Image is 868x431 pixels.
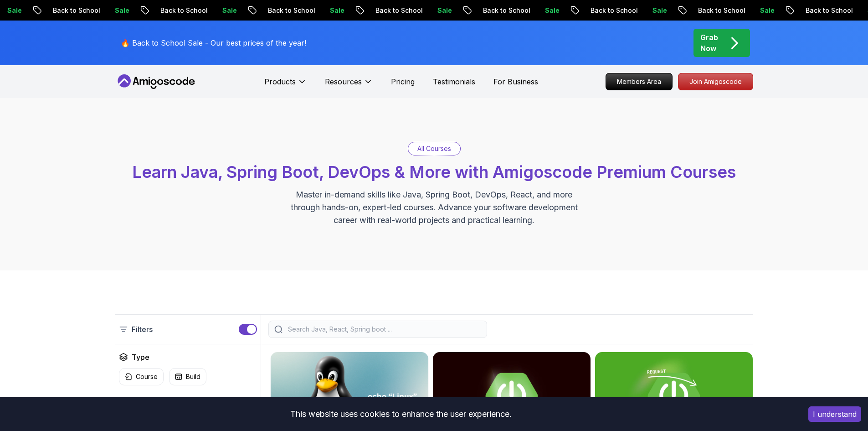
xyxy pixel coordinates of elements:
[355,6,417,15] p: Back to School
[119,368,164,385] button: Course
[7,404,795,424] div: This website uses cookies to enhance the user experience.
[32,6,94,15] p: Back to School
[132,324,153,335] p: Filters
[524,6,554,15] p: Sale
[785,6,847,15] p: Back to School
[309,6,339,15] p: Sale
[281,188,587,227] p: Master in-demand skills like Java, Spring Boot, DevOps, React, and more through hands-on, expert-...
[606,73,672,90] p: Members Area
[493,76,538,87] a: For Business
[678,6,740,15] p: Back to School
[740,6,769,15] p: Sale
[169,368,206,385] button: Build
[391,76,415,87] a: Pricing
[132,162,736,182] span: Learn Java, Spring Boot, DevOps & More with Amigoscode Premium Courses
[121,37,306,48] p: 🔥 Back to School Sale - Our best prices of the year!
[136,372,158,381] p: Course
[202,6,231,15] p: Sale
[433,76,475,87] a: Testimonials
[417,144,451,153] p: All Courses
[808,406,861,422] button: Accept cookies
[286,325,481,334] input: Search Java, React, Spring boot ...
[264,76,307,94] button: Products
[186,372,200,381] p: Build
[606,73,673,90] a: Members Area
[462,6,524,15] p: Back to School
[325,76,373,94] button: Resources
[325,76,362,87] p: Resources
[247,6,309,15] p: Back to School
[94,6,123,15] p: Sale
[570,6,632,15] p: Back to School
[264,76,296,87] p: Products
[132,352,149,363] h2: Type
[140,6,202,15] p: Back to School
[678,73,753,90] a: Join Amigoscode
[632,6,661,15] p: Sale
[417,6,446,15] p: Sale
[678,73,753,90] p: Join Amigoscode
[700,32,718,54] p: Grab Now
